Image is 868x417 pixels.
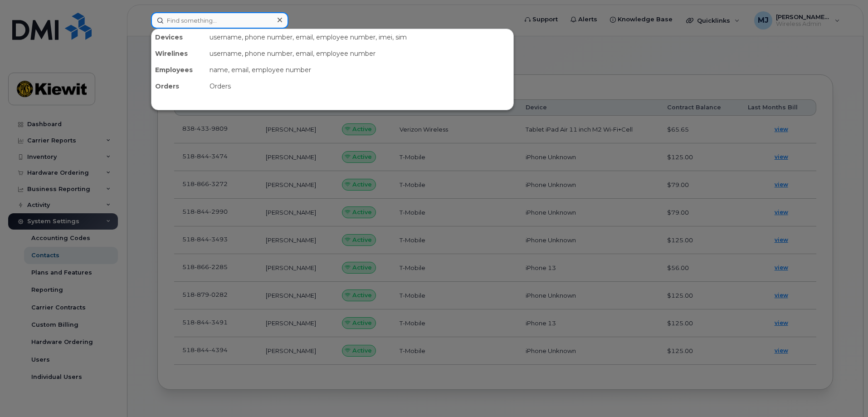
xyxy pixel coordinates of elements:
[151,29,206,45] div: Devices
[151,78,206,94] div: Orders
[206,29,513,45] div: username, phone number, email, employee number, imei, sim
[206,45,513,62] div: username, phone number, email, employee number
[151,45,206,62] div: Wirelines
[829,378,861,410] iframe: Messenger Launcher
[206,78,513,94] div: Orders
[151,62,206,78] div: Employees
[206,62,513,78] div: name, email, employee number
[151,12,288,29] input: Find something...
